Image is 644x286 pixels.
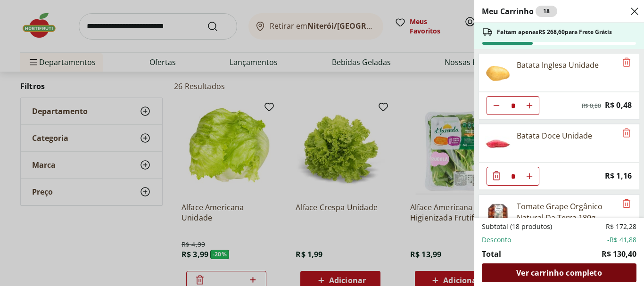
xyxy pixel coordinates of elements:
[605,99,632,112] span: R$ 0,48
[487,167,506,186] button: Diminuir Quantidade
[482,248,501,260] span: Total
[506,97,520,114] input: Quantidade Atual
[485,201,511,227] img: Tomate Grape orgânico Natural da Terra 180g
[482,263,636,282] a: Ver carrinho completo
[582,102,601,110] span: R$ 0,80
[621,198,632,210] button: Remove
[517,130,592,141] div: Batata Doce Unidade
[605,170,632,182] span: R$ 1,16
[482,6,557,17] h2: Meu Carrinho
[485,130,511,156] img: Batata Doce Unidade
[621,57,632,68] button: Remove
[482,235,511,245] span: Desconto
[487,96,506,115] button: Diminuir Quantidade
[606,222,636,231] span: R$ 172,28
[520,96,539,115] button: Aumentar Quantidade
[497,28,612,36] span: Faltam apenas R$ 268,60 para Frete Grátis
[517,59,599,71] div: Batata Inglesa Unidade
[520,167,539,186] button: Aumentar Quantidade
[516,269,602,277] span: Ver carrinho completo
[621,128,632,139] button: Remove
[536,6,557,17] div: 18
[517,201,617,223] div: Tomate Grape Orgânico Natural Da Terra 180g
[506,167,520,185] input: Quantidade Atual
[607,235,636,245] span: -R$ 41,88
[485,59,511,86] img: Batata Inglesa Unidade
[602,248,636,260] span: R$ 130,40
[482,222,552,231] span: Subtotal (18 produtos)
